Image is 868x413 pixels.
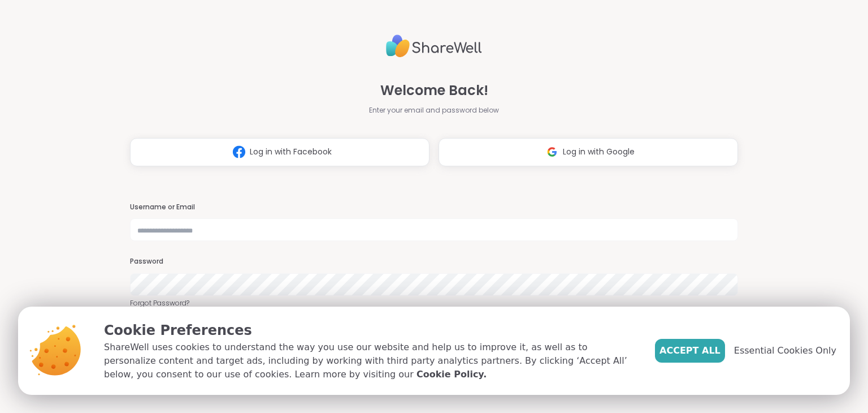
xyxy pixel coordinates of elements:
[250,146,332,158] span: Log in with Facebook
[386,30,482,62] img: ShareWell Logo
[130,298,737,308] a: Forgot Password?
[734,344,836,358] span: Essential Cookies Only
[541,141,563,162] img: ShareWell Logomark
[659,344,721,358] span: Accept All
[130,138,429,166] button: Log in with Facebook
[104,341,637,381] p: ShareWell uses cookies to understand the way you use our website and help us to improve it, as we...
[563,146,635,158] span: Log in with Google
[439,138,738,166] button: Log in with Google
[130,257,737,266] h3: Password
[380,80,488,101] span: Welcome Back!
[130,203,737,212] h3: Username or Email
[416,368,487,381] a: Cookie Policy.
[228,141,250,162] img: ShareWell Logomark
[104,320,637,341] p: Cookie Preferences
[369,105,499,115] span: Enter your email and password below
[655,339,725,363] button: Accept All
